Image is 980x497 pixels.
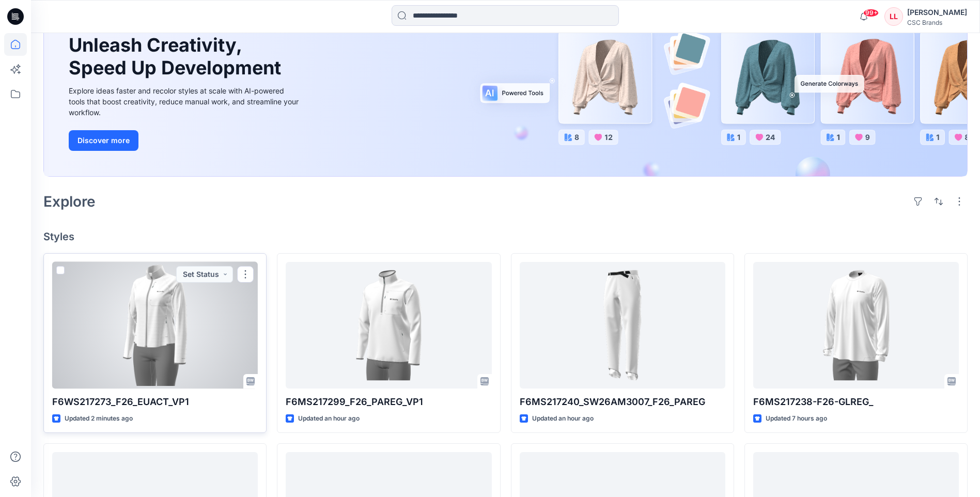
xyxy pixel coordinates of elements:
[52,395,258,409] p: F6WS217273_F26_EUACT_VP1
[52,262,258,389] a: F6WS217273_F26_EUACT_VP1
[907,19,967,26] div: CSC Brands
[520,262,725,389] a: F6MS217240_SW26AM3007_F26_PAREG
[753,395,959,409] p: F6MS217238-F26-GLREG_
[753,262,959,389] a: F6MS217238-F26-GLREG_
[766,413,827,424] p: Updated 7 hours ago
[907,6,967,19] div: [PERSON_NAME]
[69,130,138,151] button: Discover more
[520,395,725,409] p: F6MS217240_SW26AM3007_F26_PAREG
[69,130,301,151] a: Discover more
[532,413,594,424] p: Updated an hour ago
[286,395,491,409] p: F6MS217299_F26_PAREG_VP1
[286,262,491,389] a: F6MS217299_F26_PAREG_VP1
[69,34,286,79] h1: Unleash Creativity, Speed Up Development
[43,193,96,210] h2: Explore
[884,7,903,26] div: LL
[43,230,968,243] h4: Styles
[69,85,301,118] div: Explore ideas faster and recolor styles at scale with AI-powered tools that boost creativity, red...
[298,413,360,424] p: Updated an hour ago
[65,413,133,424] p: Updated 2 minutes ago
[863,9,879,17] span: 99+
